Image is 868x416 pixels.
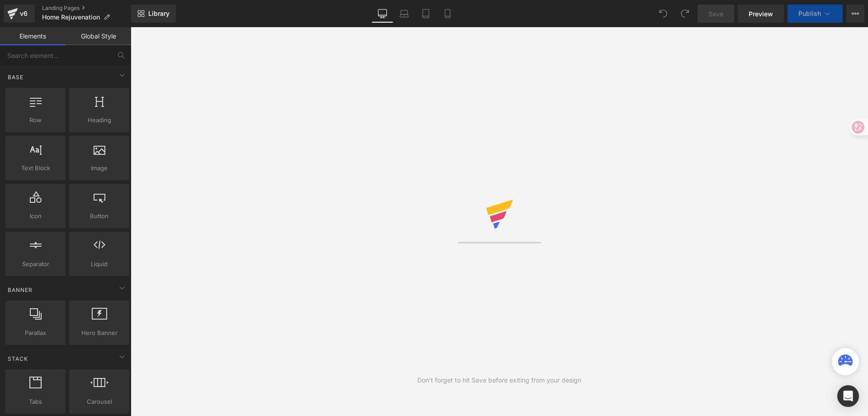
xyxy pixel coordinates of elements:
span: Hero Banner [72,328,127,338]
button: Redo [676,5,694,23]
span: Carousel [72,397,127,406]
span: Row [8,115,63,125]
span: Button [72,211,127,221]
button: Publish [788,5,843,23]
span: Icon [8,211,63,221]
span: Liquid [72,259,127,269]
span: Text Block [8,163,63,173]
button: More [846,5,864,23]
span: Save [708,9,723,19]
span: Parallax [8,328,63,338]
span: Tabs [8,397,63,406]
a: New Library [131,5,176,23]
span: Stack [7,354,29,363]
span: Separator [8,259,63,269]
button: Undo [654,5,672,23]
div: Open Intercom Messenger [837,385,859,407]
a: Mobile [437,5,458,23]
a: Landing Pages [42,5,131,12]
a: Laptop [393,5,415,23]
div: Don't forget to hit Save before exiting from your design [417,375,581,385]
a: Desktop [372,5,393,23]
span: Home Rejuvenation [42,14,100,21]
span: Base [7,73,24,81]
span: Image [72,163,127,173]
span: Heading [72,115,127,125]
span: Library [148,10,170,18]
a: v6 [4,5,35,23]
a: Preview [738,5,784,23]
a: Tablet [415,5,437,23]
div: v6 [18,8,29,19]
span: Banner [7,286,33,294]
a: Global Style [66,27,131,45]
span: Publish [798,10,821,17]
span: Preview [749,9,773,19]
